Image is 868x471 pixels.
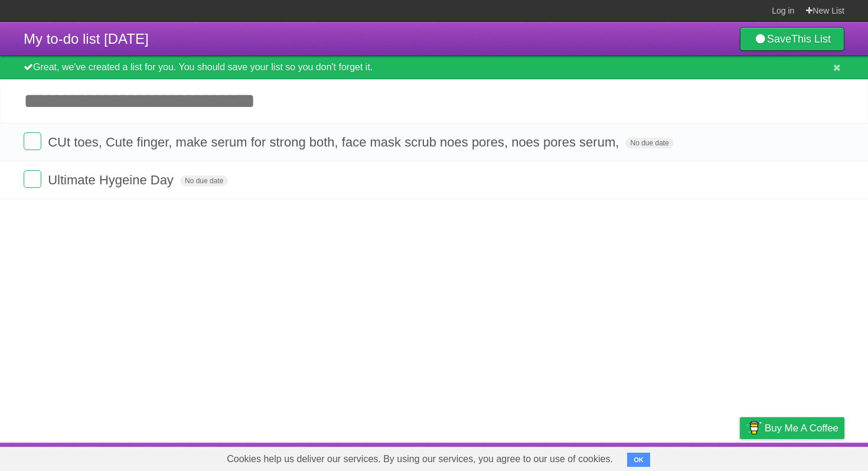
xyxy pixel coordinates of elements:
[627,453,650,467] button: OK
[740,27,844,51] a: SaveThis List
[765,418,838,438] span: Buy me a coffee
[48,135,622,150] span: CUt toes, Cute finger, make serum for strong both, face mask scrub noes pores, noes pores serum,
[48,173,177,187] span: Ultimate Hygeine Day
[583,446,608,468] a: About
[24,132,41,150] label: Done
[791,33,831,45] b: This List
[180,176,228,186] span: No due date
[684,446,710,468] a: Terms
[740,417,844,439] a: Buy me a coffee
[215,447,625,471] span: Cookies help us deliver our services. By using our services, you agree to our use of cookies.
[622,446,670,468] a: Developers
[24,31,149,47] span: My to-do list [DATE]
[24,170,41,188] label: Done
[725,446,755,468] a: Privacy
[770,446,844,468] a: Suggest a feature
[625,138,673,148] span: No due date
[746,418,762,438] img: Buy me a coffee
